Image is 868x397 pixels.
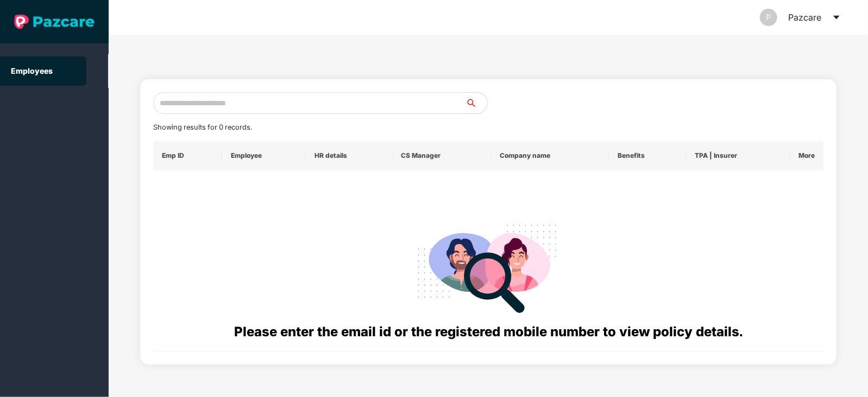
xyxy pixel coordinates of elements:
th: TPA | Insurer [686,141,790,170]
span: search [465,99,487,107]
button: search [465,92,488,114]
img: svg+xml;base64,PHN2ZyB4bWxucz0iaHR0cDovL3d3dy53My5vcmcvMjAwMC9zdmciIHdpZHRoPSIyODgiIGhlaWdodD0iMj... [410,212,567,322]
a: Employees [11,66,53,75]
th: More [790,141,823,170]
th: Emp ID [153,141,222,170]
th: CS Manager [393,141,492,170]
th: Benefits [609,141,686,170]
span: P [766,9,771,26]
th: Company name [492,141,609,170]
th: Employee [222,141,306,170]
span: caret-down [832,13,841,22]
th: HR details [306,141,393,170]
span: Showing results for 0 records. [153,123,252,131]
span: Please enter the email id or the registered mobile number to view policy details. [234,324,743,340]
